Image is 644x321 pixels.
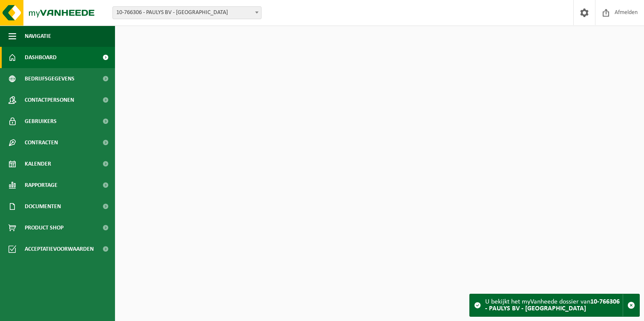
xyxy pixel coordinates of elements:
span: Rapportage [25,175,57,196]
span: 10-766306 - PAULYS BV - MECHELEN [112,6,262,19]
span: Navigatie [25,26,51,47]
span: Product Shop [25,217,63,238]
span: 10-766306 - PAULYS BV - MECHELEN [113,7,261,19]
span: Bedrijfsgegevens [25,68,75,89]
span: Contactpersonen [25,89,74,111]
span: Kalender [25,153,51,175]
span: Gebruikers [25,111,57,132]
div: U bekijkt het myVanheede dossier van [485,294,623,316]
span: Acceptatievoorwaarden [25,238,94,260]
span: Contracten [25,132,58,153]
span: Documenten [25,196,61,217]
span: Dashboard [25,47,57,68]
strong: 10-766306 - PAULYS BV - [GEOGRAPHIC_DATA] [485,298,620,312]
